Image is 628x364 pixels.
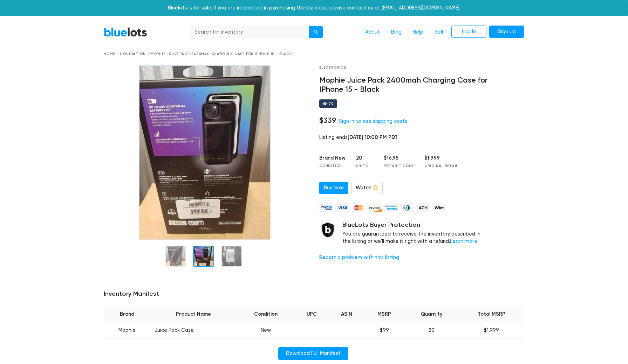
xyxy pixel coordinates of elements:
[451,26,486,38] a: Log In
[385,26,407,39] a: Blog
[356,154,374,162] div: 20
[364,322,405,339] td: $99
[339,118,407,124] a: Sign in to see shipping costs
[190,26,309,38] input: Search for inventory
[459,322,524,339] td: $1,999
[319,116,336,125] h4: $339
[351,182,383,194] a: Watch
[329,306,364,322] th: ASIN
[489,26,524,38] a: Sign Up
[351,203,366,212] img: mastercard-42073d1d8d11d6635de4c079ffdb20a4f30a903dc55d1612383a1b395dd17f39.png
[104,27,147,37] a: BlueLots
[368,203,382,212] img: discover-82be18ecfda2d062aad2762c1ca80e2d36a4073d45c9e0ffae68cd515fbd3d32.png
[356,163,374,169] div: Units
[104,322,150,339] td: Mophie
[404,322,459,339] td: 20
[407,26,429,39] a: Help
[424,163,458,169] div: Original Retail
[237,322,295,339] td: New
[424,154,458,162] div: $1,999
[104,306,150,322] th: Brand
[319,182,348,194] a: Buy Now
[416,203,430,212] img: ach-b7992fed28a4f97f893c574229be66187b9afb3f1a8d16a4691d3d3140a8ab00.png
[150,322,237,339] td: Juice Pack Case
[364,306,405,322] th: MSRP
[342,221,489,245] div: You are guaranteed to receive the inventory described in the listing or we'll make it right with ...
[384,163,414,169] div: Per Unit Cost
[319,221,337,239] img: buyer_protection_shield-3b65640a83011c7d3ede35a8e5a80bfdfaa6a97447f0071c1475b91a4b0b3d01.png
[104,51,524,57] div: Home / Liquidation / Mophie Juice Pack 2400mah Charging Case for IPhone 15 - Black
[384,203,398,212] img: american_express-ae2a9f97a040b4b41f6397f7637041a5861d5f99d0716c09922aba4e24c8547d.png
[295,306,328,322] th: UPC
[237,306,295,322] th: Condition
[400,203,414,212] img: diners_club-c48f30131b33b1bb0e5d0e2dbd43a8bea4cb12cb2961413e2f4250e06c020426.png
[319,76,489,94] h4: Mophie Juice Pack 2400mah Charging Case for IPhone 15 - Black
[278,347,348,360] a: Download Full Manifest
[104,290,524,298] h5: Inventory Manifest
[342,221,489,229] h5: BlueLots Buyer Protection
[432,203,446,212] img: wire-908396882fe19aaaffefbd8e17b12f2f29708bd78693273c0e28e3a24408487f.png
[429,26,449,39] a: Sell
[139,65,271,240] img: d667db33-93a8-45ba-878b-d18d6c0216a4-1754938051.jpg
[404,306,459,322] th: Quantity
[319,134,489,141] div: Listing ends
[329,102,334,105] div: 70
[335,203,349,212] img: visa-79caf175f036a155110d1892330093d4c38f53c55c9ec9e2c3a54a56571784bb.png
[319,154,346,162] div: Brand New
[319,254,399,260] a: Report a problem with this listing
[459,306,524,322] th: Total MSRP
[348,134,398,140] span: [DATE] 10:00 PM PDT
[319,163,346,169] div: Condition
[450,238,477,244] a: Learn more
[150,306,237,322] th: Product Name
[384,154,414,162] div: $16.95
[319,203,333,212] img: paypal_credit-80455e56f6e1299e8d57f40c0dcee7b8cd4ae79b9eccbfc37e2480457ba36de9.png
[319,65,489,70] div: Electronics
[360,26,385,39] a: About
